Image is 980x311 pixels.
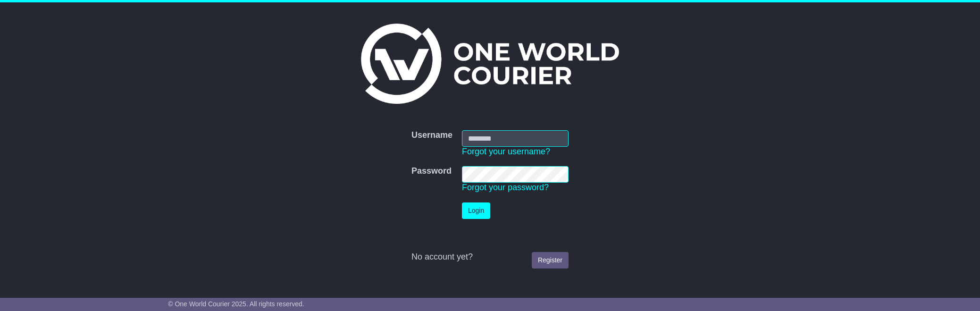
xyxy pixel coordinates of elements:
[462,202,490,219] button: Login
[168,300,304,308] span: © One World Courier 2025. All rights reserved.
[462,147,550,156] a: Forgot your username?
[462,183,549,192] a: Forgot your password?
[411,252,569,262] div: No account yet?
[532,252,569,269] a: Register
[411,166,452,177] label: Password
[411,130,452,141] label: Username
[361,24,619,104] img: One World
